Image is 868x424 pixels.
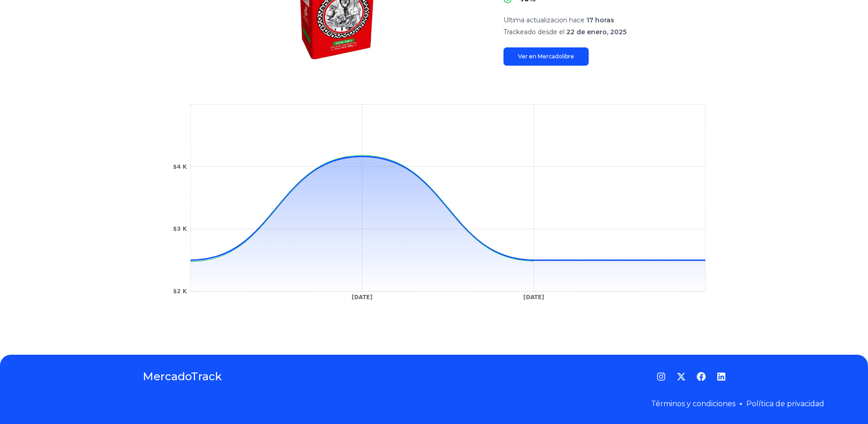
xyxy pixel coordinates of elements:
tspan: [DATE] [351,294,372,300]
span: Ultima actualizacion hace [503,16,585,24]
a: MercadoTrack [143,369,222,384]
tspan: $3 K [173,226,187,232]
span: 17 horas [586,16,614,24]
a: Política de privacidad [746,399,824,408]
a: Facebook [697,372,706,381]
a: Ver en Mercadolibre [503,47,589,66]
span: Trackeado desde el [503,28,565,36]
a: Twitter [677,372,686,381]
a: Términos y condiciones [651,399,735,408]
tspan: $4 K [173,164,187,170]
a: LinkedIn [717,372,726,381]
span: 22 de enero, 2025 [566,28,627,36]
tspan: $2 K [173,288,187,295]
a: Instagram [657,372,666,381]
tspan: [DATE] [523,294,544,300]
